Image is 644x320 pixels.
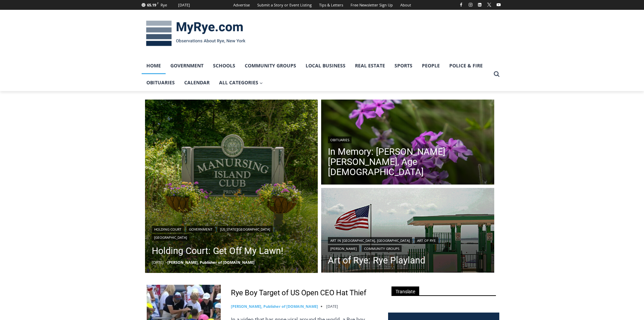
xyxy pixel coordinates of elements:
a: Sports [390,57,417,74]
a: Government [166,57,208,74]
a: Government [187,226,215,233]
span: – [165,260,167,265]
time: [DATE] [152,260,164,265]
a: Police & Fire [445,57,487,74]
a: [PERSON_NAME] [328,245,359,252]
button: View Search Form [491,68,503,80]
img: (PHOTO: Kim Eierman of EcoBeneficial designed and oversaw the installation of native plant beds f... [321,100,494,186]
a: [PERSON_NAME], Publisher of [DOMAIN_NAME] [231,304,318,309]
a: Holding Court [152,226,184,233]
a: In Memory: [PERSON_NAME] [PERSON_NAME], Age [DEMOGRAPHIC_DATA] [328,147,487,177]
div: | | | [328,236,487,252]
a: Real Estate [350,57,390,74]
div: | | | [152,225,311,241]
a: All Categories [214,74,268,91]
a: Rye Boy Target of US Open CEO Hat Thief [231,288,366,298]
a: Holding Court: Get Off My Lawn! [152,244,311,258]
img: (PHOTO: Manursing Island Club in Rye. File photo, 2024. Credit: Justin Gray.) [145,100,318,273]
a: Read More Art of Rye: Rye Playland [321,188,494,275]
span: All Categories [219,79,263,86]
a: Read More In Memory: Barbara Porter Schofield, Age 90 [321,100,494,186]
a: Obituaries [328,136,352,143]
span: 65.19 [147,2,156,7]
a: Obituaries [142,74,180,91]
time: [DATE] [326,304,338,309]
a: Local Business [301,57,350,74]
a: [GEOGRAPHIC_DATA] [152,234,189,241]
a: Linkedin [476,1,484,9]
a: Art in [GEOGRAPHIC_DATA], [GEOGRAPHIC_DATA] [328,237,412,244]
a: YouTube [495,1,503,9]
a: Community Groups [240,57,301,74]
a: Art of Rye: Rye Playland [328,255,487,265]
a: X [485,1,493,9]
a: Art of Rye [415,237,438,244]
a: Calendar [180,74,214,91]
a: Read More Holding Court: Get Off My Lawn! [145,100,318,273]
span: F [157,1,159,5]
span: Translate [391,286,419,296]
a: Facebook [457,1,465,9]
div: Rye [161,2,167,8]
a: Schools [208,57,240,74]
img: (PHOTO: Rye Playland. Entrance onto Playland Beach at the Boardwalk. By JoAnn Cancro.) [321,188,494,275]
a: People [417,57,445,74]
nav: Primary Navigation [142,57,491,91]
a: Home [142,57,166,74]
div: [DATE] [178,2,190,8]
a: [PERSON_NAME], Publisher of [DOMAIN_NAME] [167,260,255,265]
a: Instagram [467,1,475,9]
img: MyRye.com [142,16,250,51]
a: Community Groups [362,245,402,252]
a: [US_STATE][GEOGRAPHIC_DATA] [218,226,272,233]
